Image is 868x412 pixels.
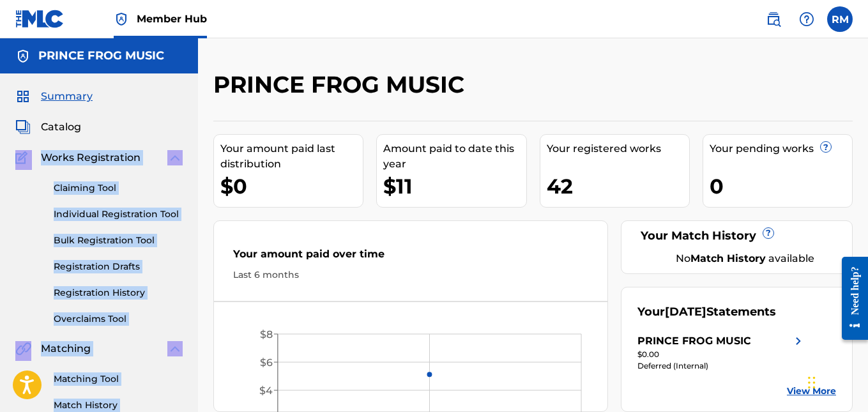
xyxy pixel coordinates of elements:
div: $0 [220,172,363,201]
a: Registration History [54,286,183,300]
span: ? [763,228,773,238]
a: Bulk Registration Tool [54,234,183,247]
span: Works Registration [41,150,141,165]
div: Deferred (Internal) [637,360,806,372]
tspan: $6 [260,356,273,369]
a: Match History [54,399,183,412]
a: Overclaims Tool [54,312,183,326]
div: Your amount paid last distribution [220,141,363,172]
img: Accounts [15,49,31,64]
div: Drag [808,363,816,402]
a: Public Search [761,6,786,32]
img: expand [167,150,183,165]
div: 42 [547,172,689,201]
span: Catalog [41,119,81,135]
img: Catalog [15,119,31,135]
span: Matching [41,341,91,356]
a: Matching Tool [54,372,183,386]
div: $11 [383,172,526,201]
div: 0 [710,172,852,201]
tspan: $8 [260,328,273,340]
span: Summary [41,89,93,104]
tspan: $4 [259,385,273,397]
div: Your Match History [637,227,836,245]
img: search [766,11,781,27]
div: Your pending works [710,141,852,156]
iframe: Chat Widget [804,351,868,412]
iframe: Resource Center [832,247,868,350]
img: expand [167,341,183,356]
div: Help [794,6,819,32]
div: Last 6 months [233,268,588,282]
div: PRINCE FROG MUSIC [637,333,751,349]
h5: PRINCE FROG MUSIC [38,49,164,63]
img: Top Rightsholder [114,11,129,27]
a: View More [787,385,836,398]
span: [DATE] [665,305,706,319]
div: User Menu [827,6,853,32]
a: SummarySummary [15,89,93,104]
img: Works Registration [15,150,32,165]
img: Summary [15,89,31,104]
span: Member Hub [137,11,207,26]
a: Individual Registration Tool [54,208,183,221]
a: Registration Drafts [54,260,183,273]
img: MLC Logo [15,10,65,28]
img: Matching [15,341,31,356]
a: PRINCE FROG MUSICright chevron icon$0.00Deferred (Internal) [637,333,806,372]
div: No available [653,251,836,266]
a: CatalogCatalog [15,119,81,135]
div: $0.00 [637,349,806,360]
div: Your amount paid over time [233,247,588,268]
div: Amount paid to date this year [383,141,526,172]
span: ? [821,142,831,152]
a: Claiming Tool [54,181,183,195]
img: right chevron icon [791,333,806,349]
h2: PRINCE FROG MUSIC [213,70,471,99]
div: Your registered works [547,141,689,156]
img: help [799,11,814,27]
strong: Match History [690,252,766,264]
div: Your Statements [637,303,776,321]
